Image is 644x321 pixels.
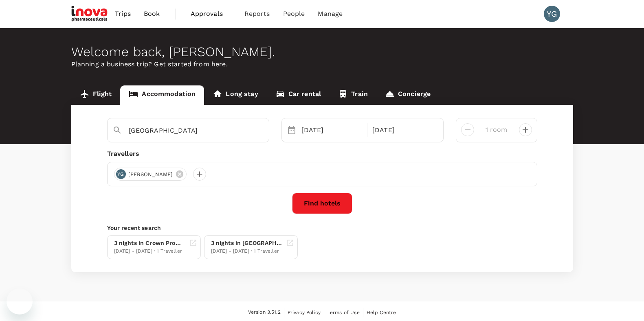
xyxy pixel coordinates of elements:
[367,308,396,317] a: Help Centre
[129,124,241,137] input: Search cities, hotels, work locations
[267,85,330,105] a: Car rental
[519,123,532,136] button: decrease
[318,9,343,19] span: Manage
[115,9,131,19] span: Trips
[7,288,33,314] iframe: Button to launch messaging window
[71,85,121,105] a: Flight
[369,122,437,138] div: [DATE]
[114,239,186,247] div: 3 nights in Crown Promenade [GEOGRAPHIC_DATA]
[71,5,109,23] img: iNova Pharmaceuticals
[544,6,560,22] div: YG
[114,168,187,181] div: YG[PERSON_NAME]
[367,310,396,315] span: Help Centre
[191,9,231,19] span: Approvals
[292,193,352,214] button: Find hotels
[263,130,265,131] button: Open
[144,9,160,19] span: Book
[71,59,573,69] p: Planning a business trip? Get started from here.
[481,123,512,136] input: Add rooms
[248,308,281,317] span: Version 3.51.2
[288,308,321,317] a: Privacy Policy
[107,224,537,232] p: Your recent search
[107,149,537,159] div: Travellers
[288,310,321,315] span: Privacy Policy
[211,247,283,255] div: [DATE] - [DATE] · 1 Traveller
[327,308,360,317] a: Terms of Use
[327,310,360,315] span: Terms of Use
[114,247,186,255] div: [DATE] - [DATE] · 1 Traveller
[283,9,305,19] span: People
[244,9,270,19] span: Reports
[204,85,266,105] a: Long stay
[71,44,573,59] div: Welcome back , [PERSON_NAME] .
[116,169,126,179] div: YG
[298,122,366,138] div: [DATE]
[120,85,204,105] a: Accommodation
[376,85,439,105] a: Concierge
[211,239,283,247] div: 3 nights in [GEOGRAPHIC_DATA]
[330,85,376,105] a: Train
[123,170,178,179] span: [PERSON_NAME]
